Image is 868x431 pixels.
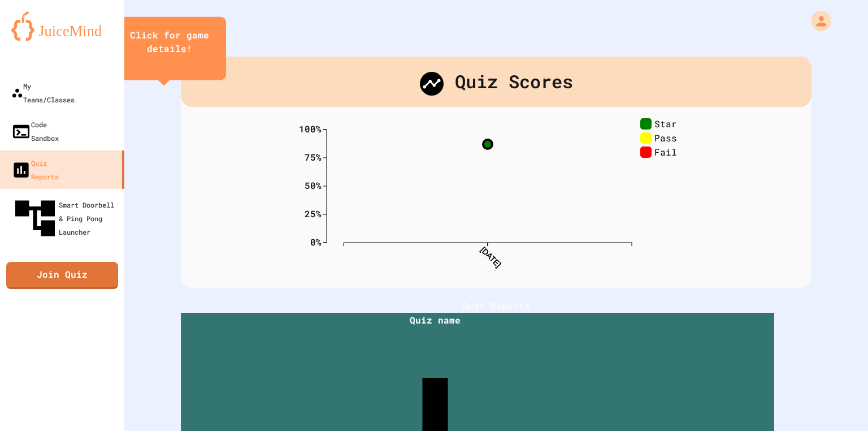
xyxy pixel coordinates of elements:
img: logo-orange.svg [11,11,113,41]
text: Star [654,117,677,129]
div: My Account [799,8,834,34]
h1: Quiz Reports [181,299,811,313]
text: 100% [299,123,322,135]
div: Quiz Scores [181,57,811,107]
div: Code Sandbox [11,118,59,145]
text: 25% [305,208,322,219]
div: Smart Doorbell & Ping Pong Launcher [11,195,120,242]
div: Quiz Reports [11,156,59,183]
text: [DATE] [479,245,502,269]
text: 50% [305,179,322,191]
a: Join Quiz [6,262,118,289]
text: Pass [654,131,677,143]
text: 0% [310,236,322,248]
div: Click for game details! [124,28,215,55]
div: My Teams/Classes [11,79,75,106]
text: Fail [654,145,677,157]
text: 75% [305,151,322,163]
